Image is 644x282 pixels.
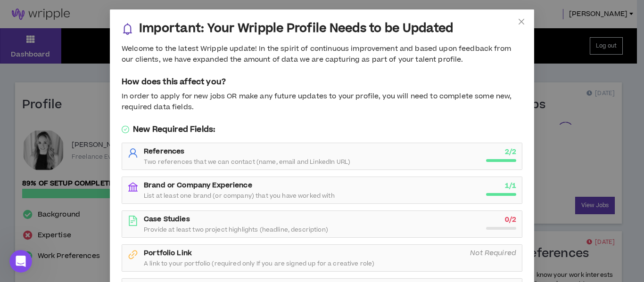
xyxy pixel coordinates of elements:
[9,250,32,273] iframe: Intercom live chat
[144,214,190,224] strong: Case Studies
[505,147,516,157] strong: 2 / 2
[144,192,335,200] span: List at least one brand (or company) that you have worked with
[470,248,516,258] i: Not Required
[122,91,522,113] div: In order to apply for new jobs OR make any future updates to your profile, you will need to compl...
[122,124,522,135] h5: New Required Fields:
[128,216,138,226] span: file-text
[139,21,453,36] h3: Important: Your Wripple Profile Needs to be Updated
[509,9,534,35] button: Close
[144,248,192,258] strong: Portfolio Link
[128,148,138,158] span: user
[144,146,184,156] strong: References
[144,158,350,166] span: Two references that we can contact (name, email and LinkedIn URL)
[128,182,138,192] span: bank
[128,250,138,260] span: link
[144,180,252,190] strong: Brand or Company Experience
[505,215,516,225] strong: 0 / 2
[122,76,522,88] h5: How does this affect you?
[122,44,522,65] div: Welcome to the latest Wripple update! In the spirit of continuous improvement and based upon feed...
[518,18,525,25] span: close
[122,23,133,35] span: bell
[122,126,129,133] span: check-circle
[144,260,374,267] span: A link to your portfolio (required only If you are signed up for a creative role)
[144,226,328,234] span: Provide at least two project highlights (headline, description)
[505,181,516,191] strong: 1 / 1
